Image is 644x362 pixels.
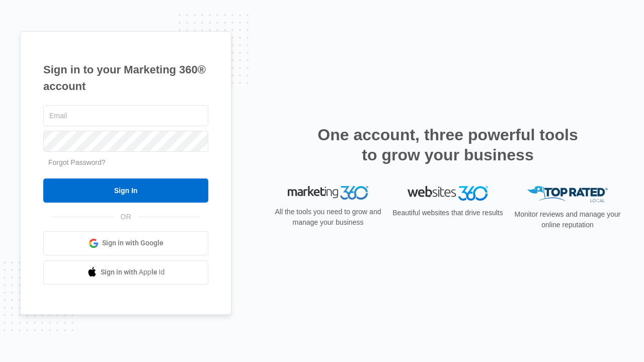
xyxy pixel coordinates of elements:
[527,186,608,203] img: Top Rated Local
[43,231,208,255] a: Sign in with Google
[43,105,208,126] input: Email
[48,158,106,166] a: Forgot Password?
[288,186,368,200] img: Marketing 360
[101,267,165,278] span: Sign in with Apple Id
[314,125,581,165] h2: One account, three powerful tools to grow your business
[408,186,488,201] img: Websites 360
[43,178,208,203] input: Sign In
[43,260,208,285] a: Sign in with Apple Id
[102,238,164,248] span: Sign in with Google
[391,208,504,218] p: Beautiful websites that drive results
[272,207,384,228] p: All the tools you need to grow and manage your business
[114,212,138,222] span: OR
[43,61,208,95] h1: Sign in to your Marketing 360® account
[511,209,624,230] p: Monitor reviews and manage your online reputation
